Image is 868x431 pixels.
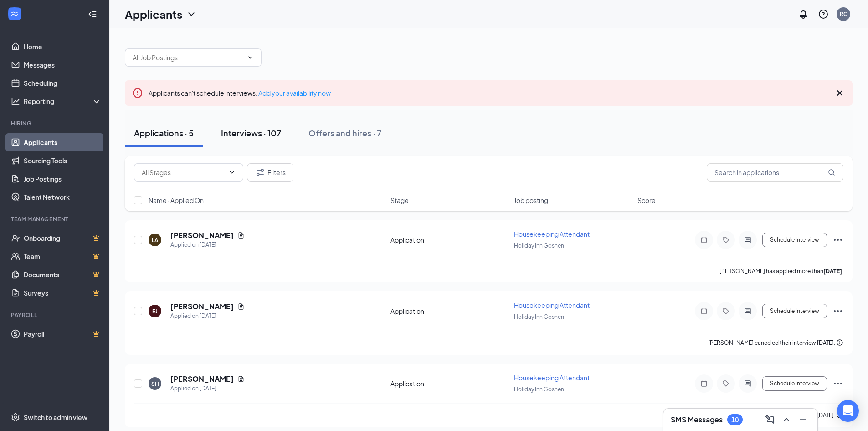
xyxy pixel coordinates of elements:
[836,339,843,346] svg: Info
[828,169,835,176] svg: MagnifyingGlass
[762,376,827,391] button: Schedule Interview
[10,9,19,18] svg: WorkstreamLogo
[11,311,100,319] div: Payroll
[514,374,590,382] span: Housekeeping Attendant
[699,380,709,387] svg: Note
[142,167,225,177] input: All Stages
[671,415,723,425] h3: SMS Messages
[258,89,331,97] a: Add your availability now
[781,414,792,425] svg: ChevronUp
[798,9,809,20] svg: Notifications
[390,235,508,244] div: Application
[186,9,197,20] svg: ChevronDown
[514,386,564,393] span: Holiday Inn Goshen
[514,301,590,309] span: Housekeeping Attendant
[170,240,245,249] div: Applied on [DATE]
[237,303,245,310] svg: Document
[237,375,245,383] svg: Document
[390,196,409,205] span: Stage
[11,413,20,422] svg: Settings
[88,10,97,19] svg: Collapse
[834,88,845,99] svg: Cross
[24,97,102,106] div: Reporting
[24,413,87,422] div: Switch to admin view
[836,411,843,419] svg: Info
[11,215,100,223] div: Team Management
[832,378,843,389] svg: Ellipses
[637,196,656,205] span: Score
[134,127,194,139] div: Applications · 5
[719,267,843,275] p: [PERSON_NAME] has applied more than .
[228,169,236,176] svg: ChevronDown
[742,307,753,315] svg: ActiveChat
[763,412,777,427] button: ComposeMessage
[170,384,245,393] div: Applied on [DATE]
[762,233,827,247] button: Schedule Interview
[720,307,731,315] svg: Tag
[125,6,182,22] h1: Applicants
[762,304,827,318] button: Schedule Interview
[24,247,102,265] a: TeamCrown
[797,414,808,425] svg: Minimize
[24,188,102,206] a: Talent Network
[742,380,753,387] svg: ActiveChat
[818,9,829,20] svg: QuestionInfo
[765,414,776,425] svg: ComposeMessage
[24,151,102,170] a: Sourcing Tools
[832,234,843,245] svg: Ellipses
[149,89,331,97] span: Applicants can't schedule interviews.
[832,306,843,317] svg: Ellipses
[390,306,508,316] div: Application
[823,268,842,275] b: [DATE]
[11,119,100,127] div: Hiring
[699,236,709,244] svg: Note
[247,163,293,182] button: Filter Filters
[837,400,859,422] div: Open Intercom Messenger
[390,379,508,388] div: Application
[11,97,20,106] svg: Analysis
[152,307,158,315] div: EJ
[247,54,254,61] svg: ChevronDown
[170,374,234,384] h5: [PERSON_NAME]
[170,230,234,240] h5: [PERSON_NAME]
[24,229,102,247] a: OnboardingCrown
[514,230,590,238] span: Housekeeping Attendant
[742,236,753,244] svg: ActiveChat
[731,416,739,424] div: 10
[707,163,843,182] input: Search in applications
[514,196,548,205] span: Job posting
[170,301,234,312] h5: [PERSON_NAME]
[840,10,847,18] div: RC
[514,242,564,249] span: Holiday Inn Goshen
[24,325,102,343] a: PayrollCrown
[152,236,158,244] div: LA
[24,265,102,284] a: DocumentsCrown
[708,338,843,348] div: [PERSON_NAME] canceled their interview [DATE].
[170,312,245,321] div: Applied on [DATE]
[151,380,159,388] div: SH
[24,133,102,151] a: Applicants
[133,52,243,62] input: All Job Postings
[149,196,204,205] span: Name · Applied On
[308,127,381,139] div: Offers and hires · 7
[24,74,102,92] a: Scheduling
[24,284,102,302] a: SurveysCrown
[796,412,810,427] button: Minimize
[699,307,709,315] svg: Note
[24,37,102,56] a: Home
[255,167,266,178] svg: Filter
[24,56,102,74] a: Messages
[221,127,281,139] div: Interviews · 107
[779,412,794,427] button: ChevronUp
[514,313,564,320] span: Holiday Inn Goshen
[720,236,731,244] svg: Tag
[24,170,102,188] a: Job Postings
[237,232,245,239] svg: Document
[720,380,731,387] svg: Tag
[132,88,143,99] svg: Error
